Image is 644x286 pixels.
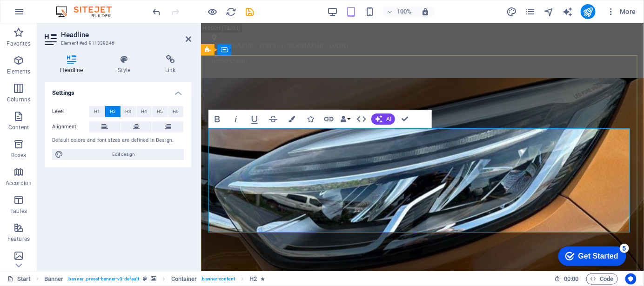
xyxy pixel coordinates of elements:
[69,2,78,11] div: 5
[54,6,123,17] img: Editor Logo
[201,273,235,285] span: . banner-content
[208,110,226,128] button: Bold (Ctrl+B)
[583,7,593,17] i: Publish
[10,207,27,215] p: Tables
[102,55,150,74] h4: Style
[143,276,147,281] i: This element is a customizable preset
[121,106,136,117] button: H3
[52,149,184,160] button: Edit design
[339,110,352,128] button: Data Bindings
[586,273,618,285] button: Code
[396,110,414,128] button: Confirm (Ctrl+⏎)
[6,180,32,187] p: Accordion
[173,106,179,117] span: H6
[261,276,265,281] i: Element contains an animation
[320,110,338,128] button: Link
[207,6,218,17] button: Click here to leave preview mode and continue editing
[397,6,412,17] h6: 100%
[227,110,245,128] button: Italic (Ctrl+I)
[45,82,191,99] h4: Settings
[226,7,237,17] i: Reload page
[570,275,572,282] span: :
[525,6,536,17] button: pages
[151,6,162,17] button: undo
[151,276,156,281] i: This element contains a background
[554,273,579,285] h6: Session time
[421,7,429,16] i: On resize automatically adjust zoom level to fit chosen device.
[7,273,31,285] a: Click to cancel selection. Double-click to open Pages
[283,110,301,128] button: Colors
[7,96,30,103] p: Columns
[245,7,255,17] i: Save (Ctrl+S)
[44,273,265,285] nav: breadcrumb
[353,110,370,128] button: HTML
[171,273,197,285] span: Click to select. Double-click to edit
[564,273,578,285] span: 00 00
[94,106,100,117] span: H1
[581,4,596,19] button: publish
[168,106,183,117] button: H6
[603,4,640,19] button: More
[543,7,554,17] i: Navigator
[52,137,184,145] div: Default colors and font sizes are defined in Design.
[45,55,102,74] h4: Headline
[371,113,395,125] button: AI
[386,116,391,122] span: AI
[7,5,75,24] div: Get Started 5 items remaining, 0% complete
[66,149,181,160] span: Edit design
[562,6,573,17] button: text_generator
[244,6,255,17] button: save
[8,124,29,131] p: Content
[52,106,89,117] label: Level
[7,235,30,243] p: Features
[11,152,27,159] p: Boxes
[52,121,89,133] label: Alignment
[590,273,614,285] span: Code
[105,106,121,117] button: H2
[506,7,517,17] i: Design (Ctrl+Alt+Y)
[110,106,116,117] span: H2
[152,106,168,117] button: H5
[126,106,132,117] span: H3
[11,35,47,42] span: 07737373001
[67,273,139,285] span: . banner .preset-banner-v3-default
[141,106,147,117] span: H4
[625,273,637,285] button: Usercentrics
[383,6,416,17] button: 100%
[157,106,163,117] span: H5
[61,31,191,39] h2: Headline
[249,273,257,285] span: Click to select. Double-click to edit
[302,110,319,128] button: Icons
[543,6,555,17] button: navigator
[7,40,30,47] p: Favorites
[7,68,31,75] p: Elements
[44,273,64,285] span: Click to select. Double-click to edit
[562,7,573,17] i: AI Writer
[137,106,152,117] button: H4
[150,55,191,74] h4: Link
[506,6,517,17] button: design
[246,110,263,128] button: Underline (Ctrl+U)
[61,39,173,47] h3: Element #ed-911338246
[89,106,105,117] button: H1
[226,6,237,17] button: reload
[27,10,67,19] div: Get Started
[264,110,282,128] button: Strikethrough
[525,7,536,17] i: Pages (Ctrl+Alt+S)
[607,7,636,16] span: More
[152,7,162,17] i: Undo: Edit headline (Ctrl+Z)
